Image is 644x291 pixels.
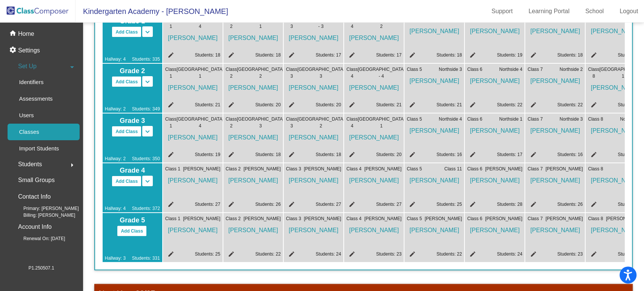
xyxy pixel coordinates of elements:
[286,101,295,110] mat-icon: edit
[486,5,519,17] a: Support
[588,66,599,80] span: Class 8
[346,101,355,110] mat-icon: edit
[177,16,224,30] span: [GEOGRAPHIC_DATA] 4
[19,94,52,103] p: Assessments
[316,52,341,58] a: Students: 17
[527,23,583,36] span: [PERSON_NAME]
[226,151,235,160] mat-icon: edit
[499,66,522,73] span: Northside 4
[18,175,55,185] p: Small Groups
[165,80,220,92] span: [PERSON_NAME]
[255,102,281,107] a: Students: 20
[297,16,344,30] span: [GEOGRAPHIC_DATA] - 3
[346,201,355,210] mat-icon: edit
[18,222,52,232] p: Account Info
[407,251,416,260] mat-icon: edit
[105,116,160,126] span: Grade 3
[364,165,402,172] span: [PERSON_NAME]
[485,165,523,172] span: [PERSON_NAME]
[237,66,284,80] span: [GEOGRAPHIC_DATA] 2
[132,155,160,162] span: Students: 350
[559,66,583,73] span: Northside 2
[165,30,220,43] span: [PERSON_NAME]
[376,152,401,157] a: Students: 20
[358,16,405,30] span: [GEOGRAPHIC_DATA] 2
[437,202,462,207] a: Students: 25
[523,5,576,17] a: Learning Portal
[9,29,18,38] mat-icon: home
[407,66,422,73] span: Class 5
[467,101,476,110] mat-icon: edit
[165,116,177,129] span: Class 1
[165,165,180,172] span: Class 1
[376,202,401,207] a: Students: 27
[407,151,416,160] mat-icon: edit
[527,73,583,86] span: [PERSON_NAME]
[346,129,401,142] span: [PERSON_NAME]
[407,101,416,110] mat-icon: edit
[437,251,462,257] a: Students: 22
[588,116,603,123] span: Class 8
[588,80,643,92] span: [PERSON_NAME]
[226,16,237,30] span: Class 2
[18,46,40,55] p: Settings
[376,52,401,58] a: Students: 17
[286,52,295,61] mat-icon: edit
[316,202,341,207] a: Students: 27
[364,215,402,222] span: [PERSON_NAME]
[255,52,281,58] a: Students: 18
[588,201,597,210] mat-icon: edit
[618,251,643,257] a: Students: 24
[559,116,583,123] span: Northside 3
[143,127,152,136] mat-icon: keyboard_arrow_down
[497,52,522,58] a: Students: 19
[105,66,160,76] span: Grade 2
[557,52,583,58] a: Students: 18
[467,123,522,135] span: [PERSON_NAME]
[286,129,341,142] span: [PERSON_NAME]
[177,66,224,80] span: [GEOGRAPHIC_DATA] 1
[165,16,177,30] span: Class 1
[132,255,160,262] span: Students: 331
[237,116,284,129] span: [GEOGRAPHIC_DATA] 3
[297,66,344,80] span: [GEOGRAPHIC_DATA] 3
[346,215,361,222] span: Class 4
[19,127,39,136] p: Classes
[19,78,43,87] p: Identifiers
[75,5,228,17] span: Kindergarten Academy - [PERSON_NAME]
[316,251,341,257] a: Students: 24
[618,102,643,107] a: Students: 19
[467,165,482,172] span: Class 6
[557,102,583,107] a: Students: 22
[304,215,341,222] span: [PERSON_NAME]
[243,165,281,172] span: [PERSON_NAME]
[467,201,476,210] mat-icon: edit
[105,205,126,212] span: Hallway: 4
[143,28,152,37] mat-icon: keyboard_arrow_down
[11,212,75,219] span: Billing: [PERSON_NAME]
[467,116,482,123] span: Class 6
[527,172,583,185] span: [PERSON_NAME]
[439,116,462,123] span: Northside 4
[18,29,34,38] p: Home
[425,215,462,222] span: [PERSON_NAME]
[527,66,543,73] span: Class 7
[527,251,536,260] mat-icon: edit
[346,251,355,260] mat-icon: edit
[255,152,281,157] a: Students: 18
[286,66,297,80] span: Class 3
[618,202,643,207] a: Students: 26
[165,222,220,235] span: [PERSON_NAME]
[588,101,597,110] mat-icon: edit
[527,123,583,135] span: [PERSON_NAME]
[195,152,220,157] a: Students: 19
[407,123,462,135] span: [PERSON_NAME]
[497,251,522,257] a: Students: 24
[527,201,536,210] mat-icon: edit
[527,52,536,61] mat-icon: edit
[297,116,344,129] span: [GEOGRAPHIC_DATA] 2
[226,66,237,80] span: Class 2
[588,251,597,260] mat-icon: edit
[588,123,643,135] span: [PERSON_NAME]
[346,172,401,185] span: [PERSON_NAME]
